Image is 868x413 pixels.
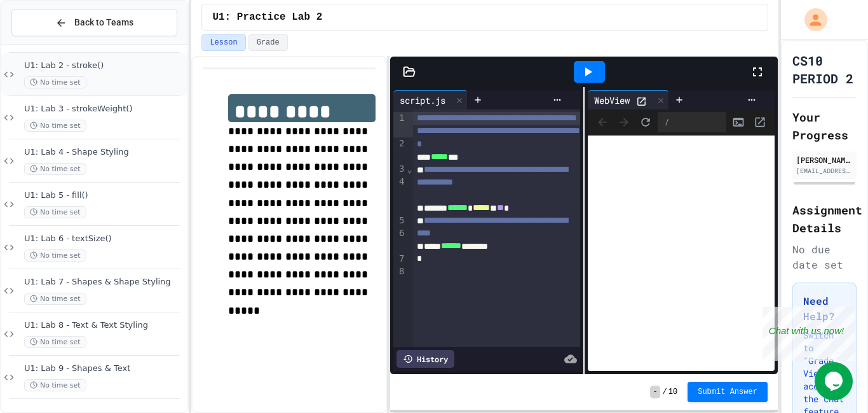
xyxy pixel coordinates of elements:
button: Submit Answer [688,382,768,402]
span: Submit Answer [698,387,757,397]
span: No time set [24,163,86,175]
span: Back [593,113,612,132]
iframe: chat widget [815,362,855,400]
span: U1: Lab 5 - fill() [24,190,185,201]
button: Refresh [636,113,655,132]
div: 8 [393,265,406,278]
span: No time set [24,120,86,132]
span: No time set [24,379,86,391]
span: U1: Lab 4 - Shape Styling [24,147,185,158]
button: Console [729,113,748,132]
div: / [658,112,726,132]
span: No time set [24,249,86,262]
div: WebView [588,90,669,109]
button: Grade [248,34,288,51]
div: My Account [791,5,831,34]
span: U1: Lab 3 - strokeWeight() [24,104,185,115]
span: No time set [24,293,86,305]
span: No time set [24,206,86,218]
span: - [650,386,660,398]
div: 2 [393,137,406,163]
span: / [663,387,667,397]
iframe: Web Preview [588,136,775,372]
button: Back to Teams [11,9,177,36]
button: Lesson [201,34,245,51]
span: 10 [668,387,677,397]
h2: Your Progress [792,108,857,144]
div: [PERSON_NAME] [796,154,853,165]
span: U1: Lab 7 - Shapes & Shape Styling [24,277,185,288]
button: Open in new tab [750,113,770,132]
div: [EMAIL_ADDRESS][DOMAIN_NAME] [796,166,853,176]
div: 6 [393,227,406,253]
span: Back to Teams [74,16,133,29]
h1: CS10 PERIOD 2 [792,52,857,87]
span: U1: Lab 6 - textSize() [24,234,185,244]
div: 3 [393,163,406,176]
div: script.js [393,90,468,109]
div: No due date set [792,242,857,272]
div: script.js [393,94,452,107]
h2: Assignment Details [792,201,857,237]
div: 7 [393,253,406,265]
span: Forward [614,113,634,132]
div: WebView [588,94,636,107]
span: U1: Practice Lab 2 [212,10,322,25]
span: Fold line [406,164,412,174]
iframe: chat widget [763,307,855,361]
span: U1: Lab 8 - Text & Text Styling [24,320,185,331]
span: U1: Lab 2 - stroke() [24,60,185,71]
h3: Need Help? [803,293,846,324]
span: U1: Lab 9 - Shapes & Text [24,363,185,374]
div: History [397,350,454,368]
span: No time set [24,76,86,88]
div: 5 [393,214,406,227]
div: 1 [393,112,406,137]
span: No time set [24,336,86,348]
div: 4 [393,176,406,214]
